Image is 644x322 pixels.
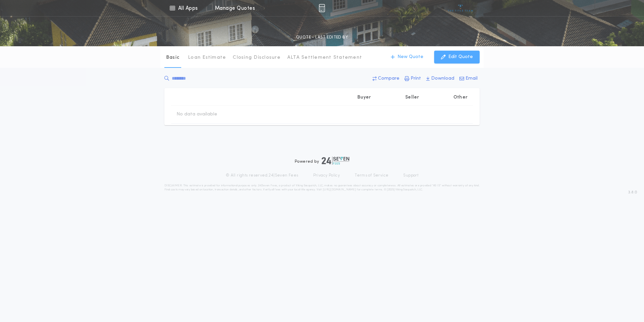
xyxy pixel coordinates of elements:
[628,189,637,195] span: 3.8.0
[171,106,223,123] td: No data available
[457,73,480,85] button: Email
[164,184,480,192] p: DISCLAIMER: This estimate is provided for informational purposes only. 24|Seven Fees, a product o...
[296,34,348,41] p: QUOTE - LAST EDITED BY
[313,173,340,178] a: Privacy Policy
[403,173,418,178] a: Support
[397,54,423,60] p: New Quote
[188,54,226,61] p: Loan Estimate
[453,94,468,101] p: Other
[465,75,478,82] p: Email
[323,188,356,191] a: [URL][DOMAIN_NAME]
[319,4,325,12] img: img
[448,54,473,60] p: Edit Quote
[405,94,419,101] p: Seller
[166,54,180,61] p: Basic
[378,75,399,82] p: Compare
[424,73,456,85] button: Download
[431,75,454,82] p: Download
[322,157,349,165] img: logo
[287,54,362,61] p: ALTA Settlement Statement
[226,173,298,178] p: © All rights reserved. 24|Seven Fees
[402,73,423,85] button: Print
[355,173,388,178] a: Terms of Service
[434,51,480,63] button: Edit Quote
[384,51,430,63] button: New Quote
[371,73,401,85] button: Compare
[233,54,281,61] p: Closing Disclosure
[357,94,371,101] p: Buyer
[448,5,473,11] img: vs-icon
[411,75,421,82] p: Print
[295,157,349,165] div: Powered by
